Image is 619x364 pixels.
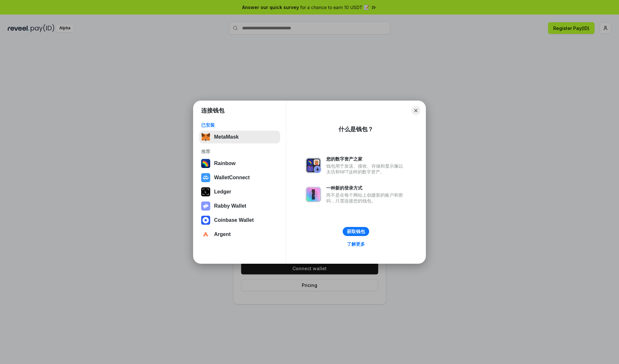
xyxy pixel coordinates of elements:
[214,134,239,140] div: MetaMask
[199,157,280,170] button: Rainbow
[199,228,280,241] button: Argent
[201,187,210,196] img: svg+xml,%3Csvg%20xmlns%3D%22http%3A%2F%2Fwww.w3.org%2F2000%2Fsvg%22%20width%3D%2228%22%20height%3...
[306,187,321,202] img: svg+xml,%3Csvg%20xmlns%3D%22http%3A%2F%2Fwww.w3.org%2F2000%2Fsvg%22%20fill%3D%22none%22%20viewBox...
[214,161,236,166] div: Rainbow
[201,216,210,225] img: svg+xml,%3Csvg%20width%3D%2228%22%20height%3D%2228%22%20viewBox%3D%220%200%2028%2028%22%20fill%3D...
[201,122,278,128] div: 已安装
[343,227,369,236] button: 获取钱包
[326,192,406,204] div: 而不是在每个网站上创建新的账户和密码，只需连接您的钱包。
[339,125,373,133] div: 什么是钱包？
[201,149,278,154] div: 推荐
[201,107,224,114] h1: 连接钱包
[201,133,210,142] img: svg+xml,%3Csvg%20fill%3D%22none%22%20height%3D%2233%22%20viewBox%3D%220%200%2035%2033%22%20width%...
[214,203,246,209] div: Rabby Wallet
[326,163,406,175] div: 钱包用于发送、接收、存储和显示像以太坊和NFT这样的数字资产。
[201,159,210,168] img: svg+xml,%3Csvg%20width%3D%22120%22%20height%3D%22120%22%20viewBox%3D%220%200%20120%20120%22%20fil...
[201,230,210,239] img: svg+xml,%3Csvg%20width%3D%2228%22%20height%3D%2228%22%20viewBox%3D%220%200%2028%2028%22%20fill%3D...
[306,158,321,173] img: svg+xml,%3Csvg%20xmlns%3D%22http%3A%2F%2Fwww.w3.org%2F2000%2Fsvg%22%20fill%3D%22none%22%20viewBox...
[326,185,406,191] div: 一种新的登录方式
[214,175,250,181] div: WalletConnect
[347,241,365,247] div: 了解更多
[347,229,365,234] div: 获取钱包
[326,156,406,162] div: 您的数字资产之家
[411,106,420,115] button: Close
[343,240,369,248] a: 了解更多
[199,214,280,227] button: Coinbase Wallet
[199,185,280,198] button: Ledger
[214,231,231,237] div: Argent
[199,200,280,212] button: Rabby Wallet
[199,171,280,184] button: WalletConnect
[199,131,280,143] button: MetaMask
[214,217,254,223] div: Coinbase Wallet
[201,173,210,182] img: svg+xml,%3Csvg%20width%3D%2228%22%20height%3D%2228%22%20viewBox%3D%220%200%2028%2028%22%20fill%3D...
[201,202,210,211] img: svg+xml,%3Csvg%20xmlns%3D%22http%3A%2F%2Fwww.w3.org%2F2000%2Fsvg%22%20fill%3D%22none%22%20viewBox...
[214,189,231,195] div: Ledger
